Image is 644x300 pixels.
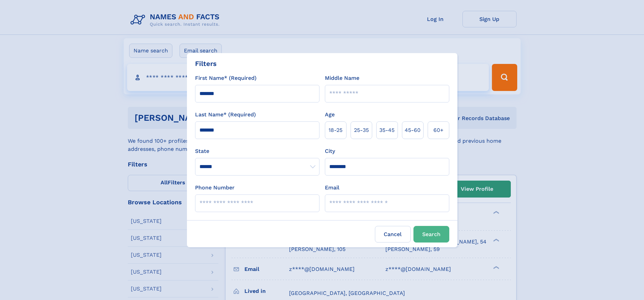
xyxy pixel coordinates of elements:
[325,111,335,119] label: Age
[405,126,421,134] span: 45‑60
[325,184,339,192] label: Email
[195,111,256,119] label: Last Name* (Required)
[379,126,395,134] span: 35‑45
[195,59,217,69] div: Filters
[433,126,444,134] span: 60+
[329,126,342,134] span: 18‑25
[195,184,235,192] label: Phone Number
[195,147,319,155] label: State
[375,226,411,243] label: Cancel
[354,126,369,134] span: 25‑35
[325,147,335,155] label: City
[195,74,257,82] label: First Name* (Required)
[413,226,449,243] button: Search
[325,74,359,82] label: Middle Name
